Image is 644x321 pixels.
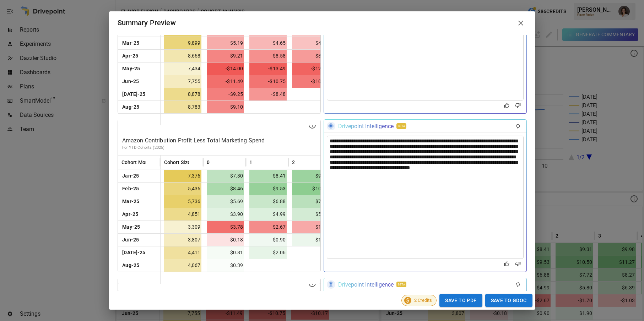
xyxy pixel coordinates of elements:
[121,170,140,182] span: Jan-25
[121,88,147,100] span: [DATE]-25
[292,159,295,166] span: 2
[164,88,202,100] span: 8,878
[249,75,287,88] span: -$10.75
[121,234,140,246] span: Jun-25
[121,75,140,88] span: Jun-25
[296,157,305,167] button: Sort
[249,88,287,100] span: -$8.48
[164,195,202,208] span: 5,736
[410,298,436,303] span: 2 Credits
[292,221,330,233] span: -$1.70
[122,136,316,145] p: Amazon Contribution Profit Less Total Marketing Spend
[164,62,202,75] span: 7,434
[249,246,287,259] span: $2.06
[338,281,394,288] div: Drivepoint Intelligence
[121,208,140,221] span: Apr-25
[207,234,244,246] span: -$0.18
[249,50,287,62] span: -$8.58
[210,157,220,167] button: Sort
[121,37,141,49] span: Mar-25
[207,159,210,166] span: 0
[164,259,202,272] span: 4,067
[439,294,482,307] button: Save to PDF
[292,50,330,62] span: -$8.18
[249,159,252,166] span: 1
[122,145,316,151] p: For YTD Cohorts (2025)
[512,121,524,131] div: Regenerate
[207,101,244,113] span: -$9.10
[396,123,406,129] div: BETA
[207,246,244,259] span: $0.81
[164,75,202,88] span: 7,755
[338,123,394,130] div: Drivepoint Intelligence
[164,221,202,233] span: 3,309
[292,75,330,88] span: -$10.17
[512,259,524,269] button: Bad Response
[249,62,287,75] span: -$13.49
[164,234,202,246] span: 3,807
[121,183,140,195] span: Feb-25
[118,17,176,29] div: Summary Preview
[292,208,330,221] span: $5.80
[207,259,244,272] span: $0.39
[207,221,244,233] span: -$3.78
[121,246,147,259] span: [DATE]-25
[249,221,287,233] span: -$2.67
[292,170,330,182] span: $9.31
[292,195,330,208] span: $7.72
[121,195,141,208] span: Mar-25
[164,246,202,259] span: 4,411
[249,195,287,208] span: $6.88
[121,50,140,62] span: Apr-25
[121,62,141,75] span: May-25
[121,259,141,272] span: Aug-25
[164,159,191,166] span: Cohort Size
[249,183,287,195] span: $9.53
[292,37,330,49] span: -$4.05
[207,50,244,62] span: -$9.21
[207,37,244,49] span: -$5.19
[249,170,287,182] span: $8.41
[164,208,202,221] span: 4,851
[292,183,330,195] span: $10.50
[121,159,153,166] span: Cohort Month
[512,279,524,289] div: Regenerate
[121,101,141,113] span: Aug-25
[292,62,330,75] span: -$12.90
[512,100,524,110] button: Bad Response
[292,234,330,246] span: $1.90
[253,157,263,167] button: Sort
[249,208,287,221] span: $4.99
[485,294,532,307] button: Save to GDoc
[190,157,200,167] button: Sort
[164,170,202,182] span: 7,376
[501,100,512,110] button: Good Response
[121,221,141,233] span: May-25
[164,50,202,62] span: 8,668
[164,37,202,49] span: 9,899
[164,183,202,195] span: 5,436
[396,282,406,287] div: BETA
[207,75,244,88] span: -$11.49
[249,37,287,49] span: -$4.65
[501,259,512,269] button: Good Response
[147,157,157,167] button: Sort
[207,195,244,208] span: $5.69
[207,208,244,221] span: $3.90
[207,88,244,100] span: -$9.25
[207,183,244,195] span: $8.46
[207,62,244,75] span: -$14.00
[207,170,244,182] span: $7.30
[164,101,202,113] span: 8,783
[249,234,287,246] span: $0.90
